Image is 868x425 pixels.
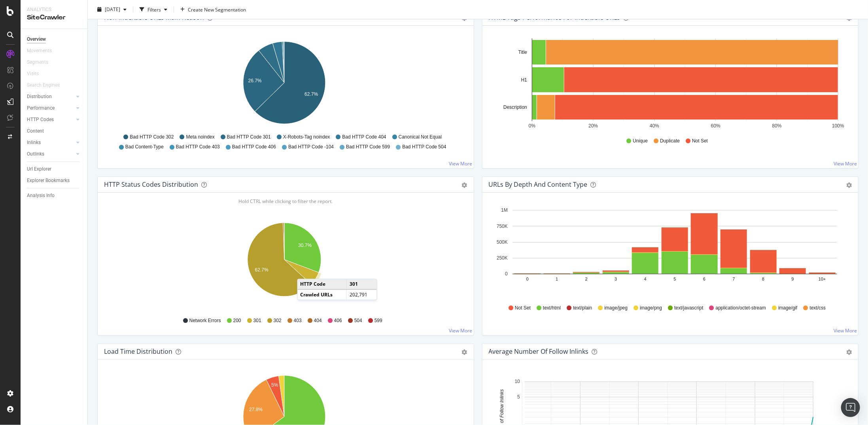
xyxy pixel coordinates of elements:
[227,134,271,140] span: Bad HTTP Code 301
[346,144,390,150] span: Bad HTTP Code 599
[104,347,172,355] div: Load Time Distribution
[27,150,74,158] a: Outlinks
[27,58,56,66] a: Segments
[271,382,278,388] text: 5%
[703,277,705,281] text: 6
[27,70,47,78] a: Visits
[462,349,467,355] div: gear
[588,123,598,129] text: 20%
[27,127,82,135] a: Content
[27,176,70,185] div: Explorer Bookmarks
[104,38,465,130] svg: A chart.
[186,134,215,140] span: Meta noindex
[27,81,60,89] div: Search Engines
[27,93,74,101] a: Distribution
[255,267,269,273] text: 62.7%
[27,127,44,135] div: Content
[449,160,473,167] a: View More
[105,6,120,13] span: 2025 Oct. 13th
[27,176,82,185] a: Explorer Bookmarks
[556,277,558,281] text: 1
[573,305,592,311] span: text/plain
[27,93,52,101] div: Distribution
[711,123,720,129] text: 60%
[772,123,781,129] text: 80%
[515,305,531,311] span: Not Set
[762,277,764,281] text: 8
[27,47,52,55] div: Movements
[818,277,826,281] text: 10+
[177,3,249,16] button: Create New Segmentation
[283,134,330,140] span: X-Robots-Tag noindex
[521,77,527,83] text: H1
[232,144,276,150] span: Bad HTTP Code 406
[148,6,161,13] div: Filters
[489,38,849,130] svg: A chart.
[496,239,507,245] text: 500K
[104,218,465,310] svg: A chart.
[518,49,527,55] text: Title
[130,134,174,140] span: Bad HTTP Code 302
[489,180,588,188] div: URLs by Depth and Content Type
[514,379,520,385] text: 10
[832,123,844,129] text: 100%
[298,279,347,290] td: HTTP Code
[27,70,39,78] div: Visits
[346,279,376,290] td: 301
[288,144,334,150] span: Bad HTTP Code -104
[674,305,703,311] span: text/javascript
[374,317,382,324] span: 599
[27,139,74,147] a: Inlinks
[314,317,322,324] span: 404
[27,13,81,22] div: SiteCrawler
[294,317,302,324] span: 403
[27,58,48,66] div: Segments
[27,35,46,44] div: Overview
[94,3,130,16] button: [DATE]
[27,81,68,89] a: Search Engines
[501,208,508,213] text: 1M
[189,317,221,324] span: Network Errors
[810,305,826,311] span: text/css
[489,205,849,297] svg: A chart.
[346,290,376,300] td: 202,791
[354,317,362,324] span: 504
[834,160,857,167] a: View More
[274,317,282,324] span: 302
[342,134,386,140] span: Bad HTTP Code 404
[399,134,442,140] span: Canonical Not Equal
[104,180,198,188] div: HTTP Status Codes Distribution
[462,182,467,188] div: gear
[136,3,170,16] button: Filters
[27,192,82,200] a: Analysis Info
[778,305,798,311] span: image/gif
[644,277,646,281] text: 4
[27,104,55,112] div: Performance
[27,150,44,158] div: Outlinks
[615,277,617,281] text: 3
[605,305,628,311] span: image/jpeg
[505,271,508,277] text: 0
[791,277,794,281] text: 9
[27,165,51,173] div: Url Explorer
[27,116,74,124] a: HTTP Codes
[650,123,659,129] text: 40%
[503,104,527,110] text: Description
[253,317,261,324] span: 301
[125,144,164,150] span: Bad Content-Type
[716,305,766,311] span: application/octet-stream
[298,290,347,300] td: Crawled URLs
[304,91,318,97] text: 62.7%
[298,243,312,248] text: 30.7%
[841,398,860,417] div: Open Intercom Messenger
[27,116,54,124] div: HTTP Codes
[249,407,263,412] text: 27.8%
[585,277,587,281] text: 2
[27,47,60,55] a: Movements
[27,6,81,13] div: Analytics
[846,182,852,188] div: gear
